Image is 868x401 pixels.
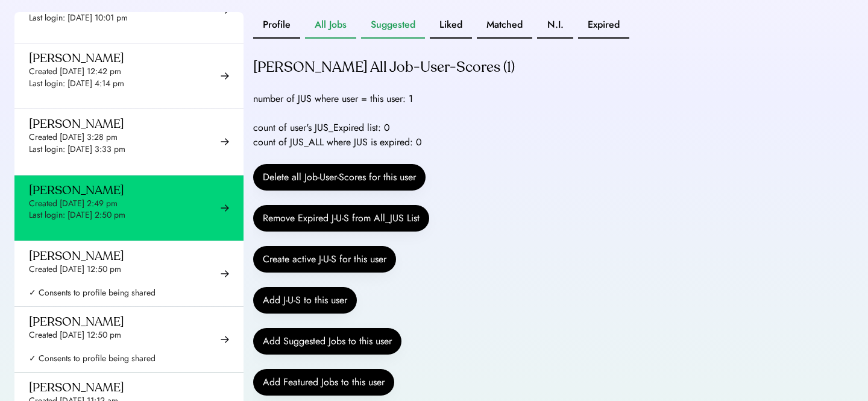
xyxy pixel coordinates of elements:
div: [PERSON_NAME] [29,116,124,131]
button: Matched [477,12,532,39]
button: Add Suggested Jobs to this user [253,328,401,355]
button: Add J-U-S to this user [253,287,357,314]
div: Created [DATE] 2:49 pm [29,198,118,210]
button: Create active J-U-S for this user [253,246,396,273]
div: Last login: [DATE] 3:33 pm [29,144,125,156]
div: [PERSON_NAME] [29,380,124,395]
div: Created [DATE] 12:50 pm [29,329,121,341]
button: Remove Expired J-U-S from All_JUS List [253,205,429,232]
div: Last login: [DATE] 2:50 pm [29,209,125,221]
button: N.I. [537,12,573,39]
div: [PERSON_NAME] All Job-User-Scores (1) [253,58,515,77]
div: ✓ Consents to profile being shared [29,353,156,365]
div: count of user's JUS_Expired list: 0 count of JUS_ALL where JUS is expired: 0 [253,121,422,150]
div: Last login: [DATE] 4:14 pm [29,78,124,90]
img: arrow-right-black.svg [221,72,229,80]
img: arrow-right-black.svg [221,335,229,344]
div: [PERSON_NAME] [29,51,124,66]
img: arrow-right-black.svg [221,270,229,278]
div: [PERSON_NAME] [29,183,124,198]
button: Delete all Job-User-Scores for this user [253,164,426,191]
img: arrow-right-black.svg [221,137,229,146]
img: arrow-right-black.svg [221,204,229,212]
button: Suggested [361,12,425,39]
button: Expired [578,12,629,39]
div: number of JUS where user = this user: 1 [253,92,413,106]
div: Created [DATE] 3:28 pm [29,131,118,144]
button: Profile [253,12,300,39]
button: Add Featured Jobs to this user [253,369,394,396]
button: Liked [430,12,472,39]
div: Created [DATE] 12:42 pm [29,66,121,78]
div: [PERSON_NAME] [29,248,124,264]
div: Last login: [DATE] 10:01 pm [29,12,128,24]
button: All Jobs [305,12,356,39]
div: [PERSON_NAME] [29,314,124,329]
div: Created [DATE] 12:50 pm [29,264,121,276]
div: ✓ Consents to profile being shared [29,287,156,299]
